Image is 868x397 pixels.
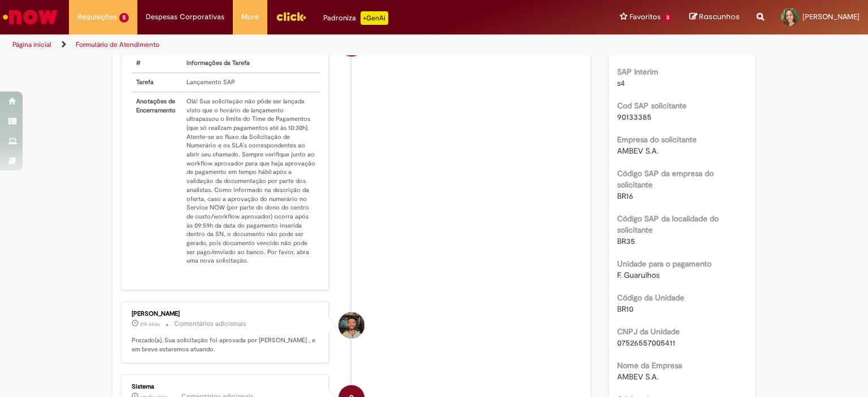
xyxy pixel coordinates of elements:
[617,67,658,77] b: SAP Interim
[689,12,740,23] a: Rascunhos
[132,311,320,317] div: [PERSON_NAME]
[617,78,625,88] span: s4
[617,270,659,280] span: F. Guarulhos
[617,191,633,201] span: BR16
[617,338,675,348] span: 07526557005411
[617,236,635,246] span: BR35
[617,326,680,337] b: CNPJ da Unidade
[617,304,633,314] span: BR10
[132,383,320,390] div: Sistema
[338,312,364,338] div: Daniel Galati Sabio
[140,321,160,328] time: 28/08/2025 17:32:28
[617,101,687,111] b: Cod SAP solicitante
[1,6,59,28] img: ServiceNow
[617,168,714,190] b: Código SAP da empresa do solicitante
[182,73,320,92] td: Lançamento SAP
[12,40,51,49] a: Página inicial
[146,11,224,23] span: Despesas Corporativas
[617,360,682,370] b: Nome da Empresa
[663,13,672,23] span: 3
[617,372,658,382] span: AMBEV S.A.
[617,213,719,235] b: Código SAP da localidade do solicitante
[132,54,182,73] th: #
[241,11,259,23] span: More
[140,321,160,328] span: 21h atrás
[132,73,182,92] th: Tarefa
[323,11,388,25] div: Padroniza
[617,134,697,145] b: Empresa do solicitante
[119,13,129,23] span: 5
[617,112,652,122] span: 90133385
[617,259,711,269] b: Unidade para o pagamento
[182,54,320,73] th: Informações da Tarefa
[8,34,570,55] ul: Trilhas de página
[182,92,320,270] td: Olá! Sua solicitação não pôde ser lançada visto que o horário de lançamento ultrapassou o limite ...
[76,40,159,49] a: Formulário de Atendimento
[699,11,740,22] span: Rascunhos
[132,92,182,270] th: Anotações de Encerramento
[617,293,684,303] b: Código da Unidade
[132,336,320,354] p: Prezado(a), Sua solicitação foi aprovada por [PERSON_NAME] , e em breve estaremos atuando.
[802,12,860,21] span: [PERSON_NAME]
[174,319,246,329] small: Comentários adicionais
[77,11,117,23] span: Requisições
[630,11,661,23] span: Favoritos
[361,11,388,25] p: +GenAi
[617,146,658,156] span: AMBEV S.A.
[276,8,306,25] img: click_logo_yellow_360x200.png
